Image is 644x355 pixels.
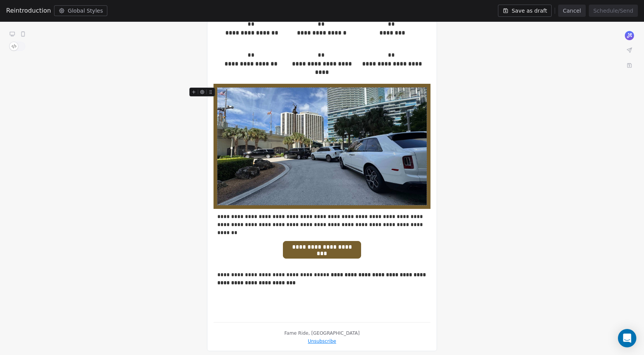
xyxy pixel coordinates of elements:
button: Global Styles [54,5,108,16]
button: Cancel [558,5,585,17]
div: Open Intercom Messenger [618,329,636,347]
span: Reintroduction [6,6,51,15]
button: Schedule/Send [589,5,638,17]
button: Save as draft [498,5,552,17]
